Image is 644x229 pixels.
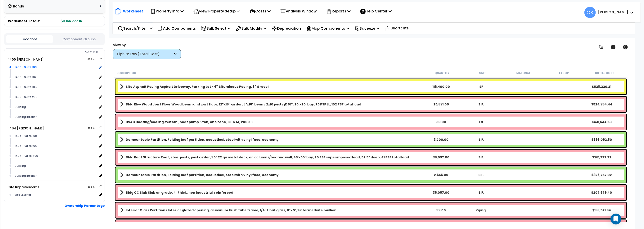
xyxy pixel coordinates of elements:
[126,84,269,89] b: Site Asphalt Paving Asphalt Driveway, Parking Lot - 6" Bituminous Paving, 8" Gravel
[421,190,461,195] div: 36,097.00
[582,120,622,124] div: $431,644.63
[461,173,501,177] div: S.F.
[61,19,82,23] span: 9,166,777.16
[14,192,97,198] div: Site Exterior
[385,25,409,32] p: Shortcuts
[118,25,147,31] p: Search/Filter
[421,173,461,177] div: 2,656.00
[421,208,461,212] div: 93.00
[126,102,361,107] b: Bldg Elev Wood Joist Floor Wood beam and joist floor, 12"x16" girder, 8"x16" beam, 2x10 joists @ ...
[13,49,105,55] div: Ownership
[14,133,97,139] div: 1404 - Suite 100
[582,84,622,89] div: $528,220.21
[120,136,421,143] a: Assembly Title
[120,119,421,125] a: Assembly Title
[461,155,501,160] div: S.F.
[201,25,231,31] p: Bulk Select
[461,208,501,212] div: Opng.
[8,185,39,189] a: Site Improvements 100.0%
[155,23,198,34] div: Add Components
[461,84,501,89] div: SF
[598,10,628,14] b: [PERSON_NAME]
[516,71,530,75] small: Material
[14,153,97,159] div: 1404 - Suite 400
[280,8,317,14] p: Analysis Window
[113,43,181,47] div: View by:
[610,214,621,224] div: Open Intercom Messenger
[158,25,196,31] p: Add Components
[55,37,103,42] button: Component Groups
[120,207,421,213] a: Assembly Title
[87,126,99,131] span: 100.0%
[382,23,411,34] div: Shortcuts
[13,5,24,8] h3: Bonus
[421,137,461,142] div: 3,200.00
[461,102,501,107] div: S.F.
[421,155,461,160] div: 36,097.00
[14,173,97,179] div: Building Interior
[120,83,421,90] a: Assembly Title
[582,208,622,212] div: $198,521.64
[269,23,303,34] div: Depreciation
[126,120,254,124] b: HVAC Heating/cooling system , heat pump 5 ton, one zone, SEER 14, 2000 SF
[582,137,622,142] div: $396,092.80
[421,120,461,124] div: 30.00
[120,101,421,107] a: Assembly Title
[8,57,44,62] a: 1400 [PERSON_NAME] 100.0%
[306,25,349,31] p: Map Components
[14,143,97,149] div: 1404 - Suite 200
[14,64,97,70] div: 1400 - Suite 100
[14,114,97,120] div: Building Interior
[479,71,486,75] small: Unit
[8,126,44,131] a: 1404 [PERSON_NAME] 100.0%
[126,173,279,177] b: Demountable Partition, Folding leaf partition, acoustical, steel with vinyl face, economy
[435,71,449,75] small: Quantity
[126,155,409,160] b: Bldg Roof Structure Roof, steel joists, joist girder, 1.5" 22 ga metal deck, on columns/bearing w...
[8,19,40,23] span: Worksheet Totals:
[559,71,569,75] small: Labor
[360,8,392,14] p: Help Center
[120,189,421,196] a: Assembly Title
[461,137,501,142] div: S.F.
[126,190,233,195] b: Bldg CC Slab Slab on grade, 4" thick, non industrial, reinforced
[421,102,461,107] div: 25,831.00
[120,154,421,160] a: Assembly Title
[582,190,622,195] div: $207,679.40
[87,57,99,62] span: 100.0%
[595,71,614,75] small: Initial Cost
[582,155,622,160] div: $361,777.72
[120,172,421,178] a: Assembly Title
[326,8,351,14] p: Reports
[193,8,240,14] p: View Property Setup
[117,71,136,75] small: Description
[14,163,97,169] div: Building
[126,208,336,212] b: Interior Glass Partitions Interior glazed opening, aluminum flush tube frame, 1/4" float glass, 8...
[14,74,97,80] div: 1400 - Suite 102
[272,25,301,31] p: Depreciation
[461,190,501,195] div: S.F.
[14,94,97,100] div: 1400 - Suite 200
[6,35,53,43] button: Locations
[461,120,501,124] div: Ea.
[236,25,267,31] p: Bulk Modify
[14,84,97,90] div: 1400 - Suite 105
[355,25,380,31] p: Squeeze
[65,203,105,208] b: Ownership Percentage
[584,7,596,18] span: CK
[117,52,173,57] div: High to Low (Total Cost)
[123,8,143,14] p: Worksheet
[250,8,271,14] p: Costs
[14,104,97,110] div: Building
[582,173,622,177] div: $328,757.02
[421,84,461,89] div: 116,400.00
[150,8,184,14] p: Property Info
[87,184,99,190] span: 100.0%
[126,137,279,142] b: Demountable Partition, Folding leaf partition, acoustical, steel with vinyl face, economy
[582,102,622,107] div: $524,364.44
